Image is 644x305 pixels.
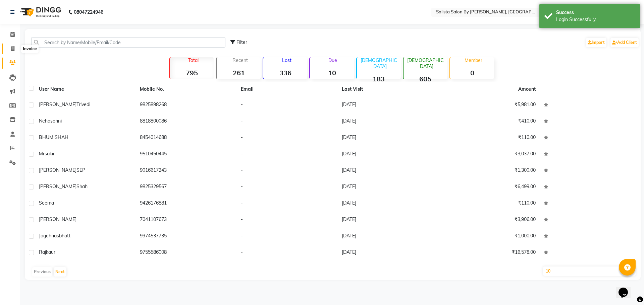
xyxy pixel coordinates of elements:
strong: 183 [357,75,401,83]
span: bhatt [59,233,70,239]
span: [PERSON_NAME] [39,183,76,189]
td: ₹3,906.00 [439,212,540,228]
p: Due [311,57,354,63]
span: [PERSON_NAME] [39,167,76,173]
strong: 0 [450,69,494,77]
th: Amount [514,82,540,97]
button: Next [54,267,66,277]
td: [DATE] [338,130,439,146]
td: [DATE] [338,146,439,163]
input: Search by Name/Mobile/Email/Code [31,37,225,48]
div: Login Successfully. [556,16,635,23]
td: [DATE] [338,163,439,179]
td: ₹110.00 [439,130,540,146]
p: Lost [266,57,307,63]
td: 9426176881 [136,196,237,212]
td: - [237,113,338,130]
p: [DEMOGRAPHIC_DATA] [406,57,447,69]
img: logo [17,3,63,21]
a: Import [586,38,606,47]
p: Recent [219,57,261,63]
td: [DATE] [338,97,439,113]
span: SHAH [55,134,68,140]
span: kaur [46,249,55,255]
td: ₹110.00 [439,196,540,212]
td: [DATE] [338,196,439,212]
td: [DATE] [338,228,439,245]
span: SEP [76,167,85,173]
td: ₹6,499.00 [439,179,540,196]
td: - [237,130,338,146]
td: ₹1,000.00 [439,228,540,245]
strong: 10 [310,69,354,77]
td: 9510450445 [136,146,237,163]
td: 9755586008 [136,245,237,261]
p: Member [453,57,494,63]
strong: 336 [263,69,307,77]
td: - [237,196,338,212]
td: - [237,179,338,196]
td: - [237,228,338,245]
td: [DATE] [338,245,439,261]
span: sohni [50,118,62,124]
th: Mobile No. [136,82,237,97]
p: Total [173,57,214,63]
div: Success [556,9,635,16]
td: [DATE] [338,179,439,196]
th: Last Visit [338,82,439,97]
td: 8818800086 [136,113,237,130]
td: 7041107673 [136,212,237,228]
span: shah [76,183,88,189]
span: BHUMI [39,134,55,140]
b: 08047224946 [74,3,103,21]
td: 8454014688 [136,130,237,146]
span: [PERSON_NAME] [39,101,76,107]
th: User Name [35,82,136,97]
span: Filter [236,39,247,45]
p: [DEMOGRAPHIC_DATA] [360,57,401,69]
td: - [237,163,338,179]
td: - [237,97,338,113]
a: Add Client [610,38,639,47]
th: Email [237,82,338,97]
strong: 795 [170,69,214,77]
td: 9825898268 [136,97,237,113]
td: 9016617243 [136,163,237,179]
span: seema [39,200,54,206]
span: neha [39,118,50,124]
td: ₹5,981.00 [439,97,540,113]
span: sakir [45,151,55,157]
strong: 261 [217,69,261,77]
td: ₹410.00 [439,113,540,130]
td: ₹1,300.00 [439,163,540,179]
span: jagehnas [39,233,59,239]
td: ₹16,578.00 [439,245,540,261]
span: raj [39,249,46,255]
td: - [237,146,338,163]
td: - [237,245,338,261]
td: - [237,212,338,228]
span: [PERSON_NAME] [39,216,76,222]
td: 9974537735 [136,228,237,245]
span: trivedi [76,101,90,107]
td: [DATE] [338,212,439,228]
td: ₹3,037.00 [439,146,540,163]
strong: 605 [404,75,447,83]
td: 9825329567 [136,179,237,196]
td: [DATE] [338,113,439,130]
div: Invoice [21,45,38,53]
span: mr [39,151,45,157]
iframe: chat widget [616,278,637,298]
